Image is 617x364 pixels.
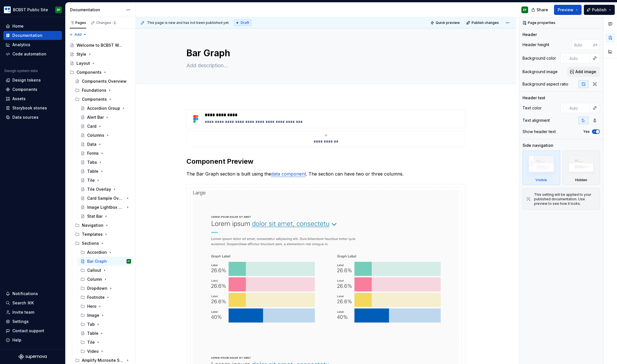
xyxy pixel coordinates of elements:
[87,168,98,174] div: Table
[523,95,545,101] div: Header text
[87,286,107,291] div: Dropdown
[271,171,306,177] a: data component
[584,5,615,15] button: Publish
[537,7,548,13] span: Share
[1,4,64,16] button: BCBST Public SiteEP
[87,259,107,264] div: Bar Graph
[78,302,133,311] div: Hero
[73,239,133,248] div: Sections
[82,78,127,84] div: Components Overview
[78,158,133,167] a: Tabs
[12,291,38,296] div: Notifications
[78,104,133,113] a: Accordion Group
[523,143,553,148] div: Side navigation
[19,354,47,359] a: Supernova Logo
[186,157,465,166] h2: Component Preview
[572,40,593,50] input: Auto
[78,266,133,275] div: Callout
[73,95,133,104] div: Components
[523,150,560,185] div: Visible
[76,51,86,57] div: Style
[87,349,99,354] div: Video
[112,21,117,25] span: 2
[3,289,62,298] button: Notifications
[12,105,47,111] div: Storybook stories
[73,77,133,86] a: Components Overview
[12,114,39,120] div: Data sources
[82,241,99,246] div: Sections
[87,123,96,129] div: Card
[70,7,123,13] div: Documentation
[241,21,249,25] span: Draft
[82,223,103,228] div: Navigation
[3,31,62,40] a: Documentation
[78,275,133,284] div: Column
[78,329,133,338] a: Table
[78,293,133,302] div: Footnote
[78,338,133,347] div: Tile
[3,336,62,345] button: Help
[96,21,117,25] div: Changes
[78,284,133,293] div: Dropdown
[67,68,133,77] div: Components
[472,21,499,25] span: Publish changes
[87,114,104,120] div: Alert Bar
[78,248,133,257] div: Accordion
[87,105,120,111] div: Accordion Group
[87,132,104,138] div: Columns
[12,51,46,57] div: Code automation
[12,23,24,29] div: Home
[78,320,133,329] div: Tab
[3,308,62,317] a: Invite team
[189,112,202,126] img: 4baf7843-f8da-4bf9-87ec-1c2503c5ad79.png
[87,340,95,345] div: Tile
[12,309,34,315] div: Invite team
[575,69,596,75] span: Add image
[534,192,596,206] div: This setting will be applied to your published documentation. Use preview to see how it looks.
[75,32,82,37] span: Add
[523,129,556,134] div: Show header text
[87,159,97,165] div: Tabs
[87,277,102,282] div: Column
[3,113,62,122] a: Data sources
[3,298,62,307] button: Search ⌘K
[562,150,600,185] div: Hidden
[528,5,552,15] button: Share
[67,41,133,50] a: Welcome to BCBST Web
[78,185,133,194] a: Tile Overlay
[567,67,600,77] button: Add image
[523,69,558,75] div: Background image
[87,268,101,273] div: Callout
[78,203,133,212] a: Image Lightbox Overlay
[87,214,103,219] div: Stat Bar
[523,105,542,111] div: Text color
[523,118,550,123] div: Text alignment
[593,42,598,47] p: px
[78,122,133,131] a: Card
[554,5,582,15] button: Preview
[592,7,607,13] span: Publish
[87,304,96,309] div: Hero
[3,22,62,31] a: Home
[82,96,107,102] div: Components
[3,85,62,94] a: Components
[12,96,26,102] div: Assets
[76,60,90,66] div: Layout
[73,230,133,239] div: Templates
[76,42,123,48] div: Welcome to BCBST Web
[523,42,549,48] div: Header height
[78,212,133,221] a: Stat Bar
[523,8,527,12] div: EP
[12,42,30,48] div: Analytics
[87,187,111,192] div: Tile Overlay
[78,167,133,176] a: Table
[567,103,590,113] input: Auto
[78,131,133,140] a: Columns
[87,141,96,147] div: Data
[67,59,133,68] a: Layout
[436,21,460,25] span: Quick preview
[12,337,21,343] div: Help
[3,317,62,326] a: Settings
[12,328,44,334] div: Contact support
[523,32,537,37] div: Header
